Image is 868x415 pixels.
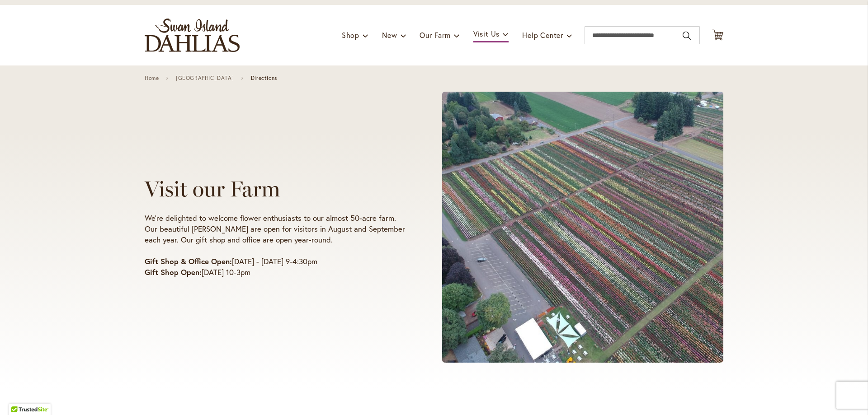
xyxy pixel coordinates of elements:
p: [DATE] - [DATE] 9-4:30pm [DATE] 10-3pm [145,256,408,278]
span: New [382,30,397,40]
span: Help Center [522,30,563,40]
strong: Gift Shop & Office Open: [145,256,232,266]
a: [GEOGRAPHIC_DATA] [176,75,234,81]
span: Directions [251,75,277,81]
strong: Gift Shop Open: [145,267,202,277]
p: We're delighted to welcome flower enthusiasts to our almost 50-acre farm. Our beautiful [PERSON_N... [145,213,408,245]
h1: Visit our Farm [145,177,408,201]
span: Visit Us [473,29,500,38]
a: store logo [145,19,240,52]
span: Our Farm [420,30,450,40]
a: Home [145,75,159,81]
span: Shop [342,30,359,40]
